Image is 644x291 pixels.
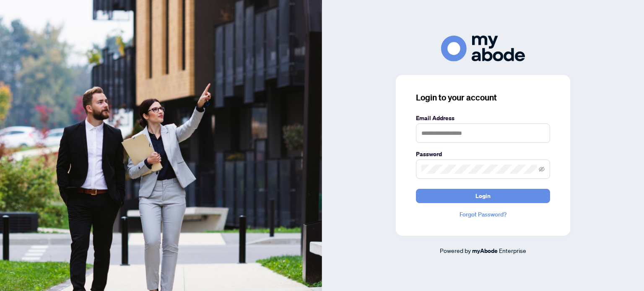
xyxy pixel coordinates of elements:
[440,247,471,254] span: Powered by
[539,166,545,172] span: eye-invisible
[499,247,526,254] span: Enterprise
[472,246,498,255] a: myAbode
[475,189,491,203] span: Login
[416,92,550,103] h3: Login to your account
[416,149,550,159] label: Password
[416,210,550,219] a: Forgot Password?
[441,36,525,61] img: ma-logo
[416,113,550,123] label: Email Address
[416,189,550,203] button: Login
